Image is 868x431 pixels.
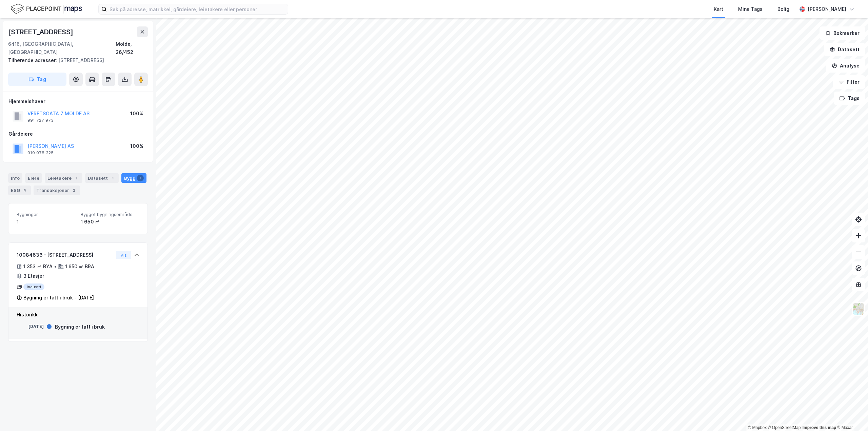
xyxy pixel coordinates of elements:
[85,173,119,183] div: Datasett
[8,26,75,37] div: [STREET_ADDRESS]
[808,5,846,13] div: [PERSON_NAME]
[121,173,146,183] div: Bygg
[824,43,865,56] button: Datasett
[107,4,288,14] input: Søk på adresse, matrikkel, gårdeiere, leietakere eller personer
[852,302,865,315] img: Z
[714,5,723,13] div: Kart
[23,262,53,271] div: 1 353 ㎡ BYA
[45,173,82,183] div: Leietakere
[17,311,139,319] div: Historikk
[803,425,836,430] a: Improve this map
[17,324,44,330] div: [DATE]
[820,26,865,40] button: Bokmerker
[109,175,116,181] div: 1
[81,218,139,226] div: 1 650 ㎡
[826,59,865,73] button: Analyse
[54,264,57,269] div: •
[8,57,58,63] span: Tilhørende adresser:
[137,175,144,181] div: 1
[17,212,75,217] span: Bygninger
[65,262,94,271] div: 1 650 ㎡ BRA
[130,142,143,150] div: 100%
[25,173,42,183] div: Eiere
[23,294,94,302] div: Bygning er tatt i bruk - [DATE]
[23,272,44,280] div: 3 Etasjer
[71,187,77,194] div: 2
[748,425,767,430] a: Mapbox
[116,40,148,56] div: Molde, 26/452
[834,398,868,431] iframe: Chat Widget
[27,118,54,123] div: 991 727 973
[834,92,865,105] button: Tags
[768,425,801,430] a: OpenStreetMap
[116,251,131,259] button: Vis
[17,218,75,226] div: 1
[8,40,116,56] div: 6416, [GEOGRAPHIC_DATA], [GEOGRAPHIC_DATA]
[8,173,22,183] div: Info
[27,150,54,156] div: 919 978 325
[8,73,66,86] button: Tag
[8,130,147,138] div: Gårdeiere
[834,398,868,431] div: Kontrollprogram for chat
[8,56,142,64] div: [STREET_ADDRESS]
[738,5,763,13] div: Mine Tags
[34,185,80,195] div: Transaksjoner
[11,3,82,15] img: logo.f888ab2527a4732fd821a326f86c7f29.svg
[73,175,80,181] div: 1
[21,187,28,194] div: 4
[130,110,143,118] div: 100%
[8,185,31,195] div: ESG
[17,251,113,259] div: 10084636 - [STREET_ADDRESS]
[81,212,139,217] span: Bygget bygningsområde
[8,97,147,105] div: Hjemmelshaver
[777,5,789,13] div: Bolig
[833,75,865,89] button: Filter
[55,323,105,331] div: Bygning er tatt i bruk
